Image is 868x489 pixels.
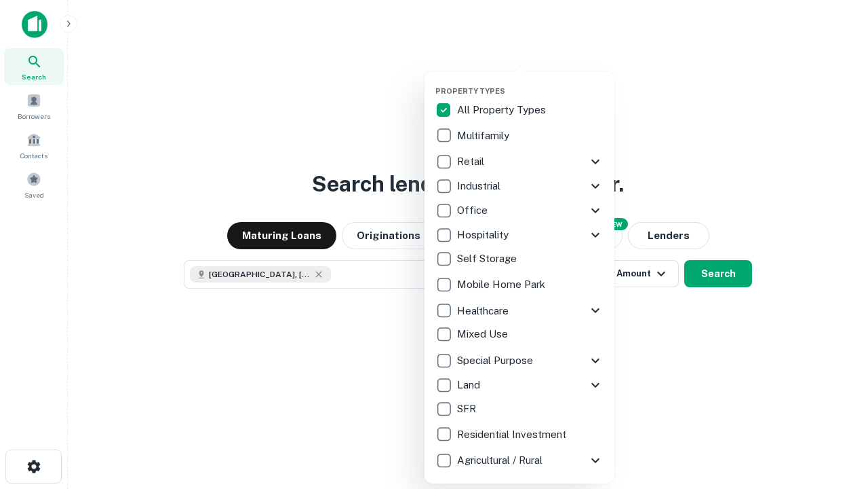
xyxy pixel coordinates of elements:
div: Special Purpose [435,348,604,373]
p: Self Storage [457,251,519,267]
div: Industrial [435,174,604,198]
p: Retail [457,153,487,170]
p: Mixed Use [457,326,511,342]
p: Hospitality [457,227,511,243]
div: Retail [435,149,604,174]
p: Mobile Home Park [457,276,548,293]
div: Office [435,198,604,223]
p: Industrial [457,178,503,194]
p: Healthcare [457,303,511,319]
p: SFR [457,401,479,417]
p: Office [457,202,490,219]
div: Land [435,373,604,397]
p: Land [457,377,483,393]
div: Agricultural / Rural [435,448,604,473]
div: Healthcare [435,298,604,323]
p: Agricultural / Rural [457,452,545,469]
span: Property Types [435,87,505,95]
div: Hospitality [435,223,604,247]
p: Special Purpose [457,352,536,369]
p: Multifamily [457,128,512,144]
iframe: Chat Widget [800,380,868,446]
p: All Property Types [457,102,549,118]
p: Residential Investment [457,427,569,443]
